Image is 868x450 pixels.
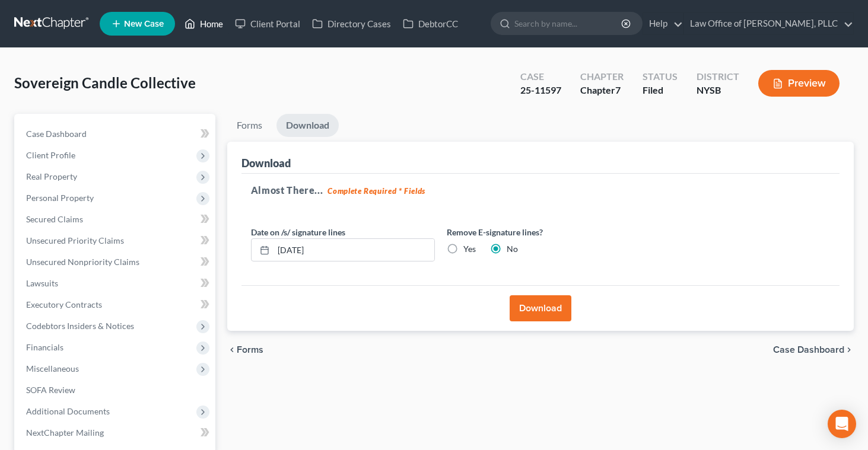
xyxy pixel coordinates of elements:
[26,278,58,288] span: Lawsuits
[520,84,561,97] div: 25-11597
[684,13,853,34] a: Law Office of [PERSON_NAME], PLLC
[274,239,434,261] input: MM/DD/YYYY
[643,84,678,97] div: Filed
[26,299,102,309] span: Executory Contracts
[26,363,79,374] span: Miscellaneous
[26,406,110,416] span: Additional Documents
[26,427,104,438] span: NextChapter Mailing
[241,156,291,170] div: Download
[615,84,621,95] span: 7
[26,342,63,352] span: Financials
[328,186,425,196] strong: Complete Required * Fields
[17,123,215,145] a: Case Dashboard
[179,13,229,34] a: Home
[276,114,339,137] a: Download
[520,70,561,84] div: Case
[14,74,196,91] span: Sovereign Candle Collective
[17,294,215,315] a: Executory Contracts
[26,150,75,160] span: Client Profile
[17,230,215,251] a: Unsecured Priority Claims
[773,345,854,355] a: Case Dashboard chevron_right
[227,345,279,355] button: chevron_left Forms
[514,12,623,34] input: Search by name...
[17,251,215,273] a: Unsecured Nonpriority Claims
[17,273,215,294] a: Lawsuits
[643,13,683,34] a: Help
[697,84,739,97] div: NYSB
[251,183,830,197] h5: Almost There...
[447,226,631,238] label: Remove E-signature lines?
[17,379,215,401] a: SOFA Review
[251,226,345,238] label: Date on /s/ signature lines
[580,70,624,84] div: Chapter
[26,171,77,181] span: Real Property
[580,84,624,97] div: Chapter
[227,114,272,137] a: Forms
[17,209,215,230] a: Secured Claims
[828,410,856,438] div: Open Intercom Messenger
[26,129,87,139] span: Case Dashboard
[26,235,124,245] span: Unsecured Priority Claims
[26,257,139,267] span: Unsecured Nonpriority Claims
[844,345,854,355] i: chevron_right
[26,385,75,395] span: SOFA Review
[507,243,518,255] label: No
[237,345,263,355] span: Forms
[26,214,83,224] span: Secured Claims
[227,345,237,355] i: chevron_left
[26,193,94,203] span: Personal Property
[17,422,215,443] a: NextChapter Mailing
[510,295,571,321] button: Download
[397,13,464,34] a: DebtorCC
[229,13,306,34] a: Client Portal
[124,20,164,28] span: New Case
[26,321,134,331] span: Codebtors Insiders & Notices
[773,345,844,355] span: Case Dashboard
[758,70,840,97] button: Preview
[643,70,678,84] div: Status
[697,70,739,84] div: District
[463,243,476,255] label: Yes
[306,13,397,34] a: Directory Cases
